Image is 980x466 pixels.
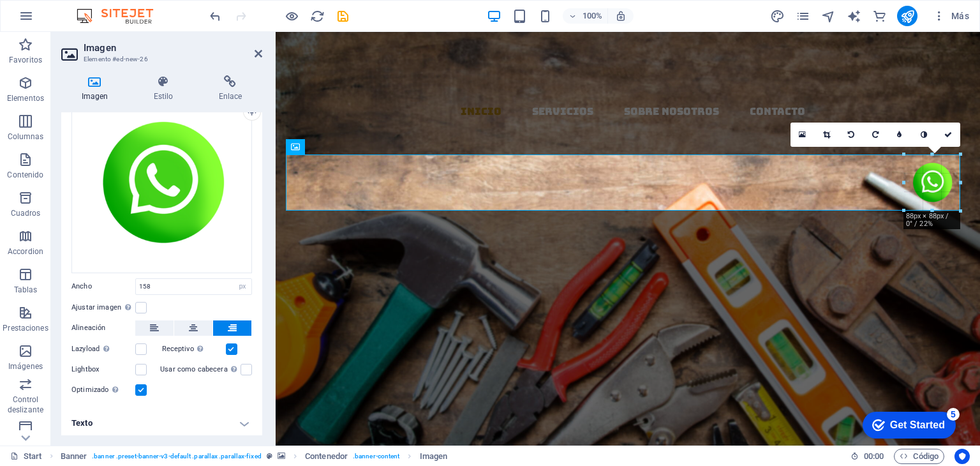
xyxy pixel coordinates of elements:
[7,93,44,103] p: Elementos
[305,449,348,464] span: Haz clic para seleccionar y doble clic para editar
[71,320,135,336] label: Alineación
[933,10,969,22] span: Más
[309,8,325,24] button: reload
[310,9,325,24] i: Volver a cargar página
[769,8,785,24] button: design
[900,9,915,24] i: Publicar
[582,8,602,24] h6: 100%
[11,208,41,218] p: Cuadros
[791,123,815,147] a: Selecciona archivos del administrador de archivos, de la galería de fotos o carga archivo(s)
[84,54,237,65] h3: Elemento #ed-new-26
[71,362,135,377] label: Lightbox
[894,449,944,464] button: Código
[278,453,285,460] i: Este elemento contiene un fondo
[84,42,262,54] h2: Imagen
[839,123,863,147] a: Girar 90° a la izquierda
[208,9,223,24] i: Deshacer: Cambiar imagen (Ctrl+Z)
[8,132,44,142] p: Columnas
[420,449,448,464] span: Haz clic para seleccionar y doble clic para editar
[61,449,447,464] nav: breadcrumb
[887,123,912,147] a: Desenfoque
[770,9,785,24] i: Diseño (Ctrl+Alt+Y)
[38,14,93,26] div: Get Started
[336,9,350,24] i: Guardar (Ctrl+S)
[873,451,875,461] span: :
[267,453,272,460] i: Este elemento es un preajuste personalizable
[821,9,836,24] i: Navegador
[563,8,608,24] button: 100%
[94,3,107,15] div: 5
[73,8,169,24] img: Editor Logo
[92,449,261,464] span: . banner .preset-banner-v3-default .parallax .parallax-fixed
[353,449,399,464] span: . banner-content
[207,8,223,24] button: undo
[162,342,226,357] label: Receptivo
[795,8,810,24] button: pages
[847,9,861,24] i: AI Writer
[10,6,103,33] div: Get Started 5 items remaining, 0% complete
[846,8,861,24] button: text_generator
[8,246,43,257] p: Accordion
[8,361,43,372] p: Imágenes
[133,75,198,102] h4: Estilo
[335,8,350,24] button: save
[615,10,627,22] i: Al redimensionar, ajustar el nivel de zoom automáticamente para ajustarse al dispositivo elegido.
[71,283,135,290] label: Ancho
[61,75,133,102] h4: Imagen
[903,211,960,229] div: 88px × 88px / 0° / 22%
[820,8,836,24] button: navigator
[3,323,48,333] p: Prestaciones
[7,170,43,180] p: Contenido
[71,342,135,357] label: Lazyload
[872,8,887,24] button: commerce
[71,382,135,398] label: Optimizado
[850,449,884,464] h6: Tiempo de la sesión
[936,123,960,147] a: Confirmar ( Ctrl ⏎ )
[61,408,262,439] h4: Texto
[14,285,38,295] p: Tablas
[897,6,917,26] button: publish
[198,75,262,102] h4: Enlace
[900,449,939,464] span: Código
[71,93,252,273] div: whatsapp-logo-icon-isolated-on-transparent-background-free-png-iRKIm0zDpQPi5elp1jTGkA.webp
[9,55,42,65] p: Favoritos
[872,9,887,24] i: Comercio
[61,449,87,464] span: Haz clic para seleccionar y doble clic para editar
[10,449,42,464] a: Haz clic para cancelar la selección y doble clic para abrir páginas
[796,9,810,24] i: Páginas (Ctrl+Alt+S)
[71,300,135,315] label: Ajustar imagen
[864,449,884,464] span: 00 00
[160,362,241,377] label: Usar como cabecera
[912,123,936,147] a: Escala de grises
[928,6,974,26] button: Más
[815,123,839,147] a: Modo de recorte
[954,449,970,464] button: Usercentrics
[863,123,887,147] a: Girar 90° a la derecha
